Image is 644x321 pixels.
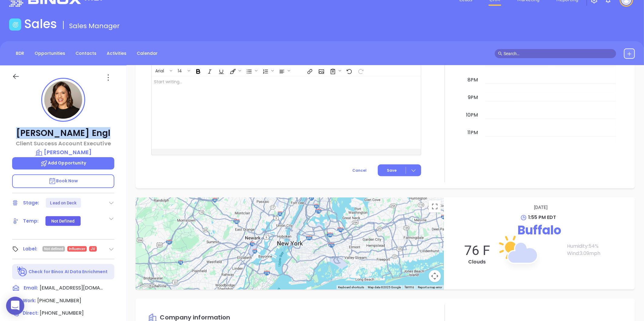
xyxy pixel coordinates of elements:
button: Arial [152,65,169,76]
button: Map camera controls [429,270,441,282]
span: Insert link [304,65,315,76]
span: Align [276,65,292,76]
a: Open this area in Google Maps (opens a new window) [137,282,157,290]
span: Book Now [49,178,78,184]
p: [PERSON_NAME] Engl [12,128,114,139]
h1: Sales [24,17,57,31]
span: [EMAIL_ADDRESS][DOMAIN_NAME] [40,284,103,292]
span: Work : [23,297,36,304]
div: Lead on Deck [50,198,76,208]
a: [PERSON_NAME] [12,148,114,157]
span: Italic [204,65,215,76]
span: Cancel [352,168,367,173]
span: Underline [215,65,226,76]
span: Map data ©2025 Google [368,286,401,289]
p: Wind: 3.09 mph [567,250,629,257]
button: Save [378,164,421,176]
span: Insert Image [315,65,326,76]
img: profile-user [44,81,82,119]
span: JV [91,246,95,252]
span: [PHONE_NUMBER] [40,309,84,316]
span: Not defined [44,246,63,252]
span: 1:55 PM EDT [528,214,556,221]
span: Email: [24,284,38,292]
img: Google [137,282,157,290]
span: [PHONE_NUMBER] [37,297,81,304]
span: search [498,51,502,56]
span: Add Opportunity [40,160,86,166]
img: Ai-Enrich-DaqCidB-.svg [17,266,28,277]
span: Bold [192,65,203,76]
div: Temp: [23,217,39,226]
span: Font family [152,65,174,76]
p: [DATE] [453,204,629,211]
button: Keyboard shortcuts [338,285,364,290]
a: Contacts [72,48,100,58]
div: 9pm [467,94,479,101]
span: Insert Ordered List [260,65,275,76]
span: Undo [343,65,354,76]
span: Fill color or set the text color [227,65,243,76]
span: Font size [174,65,192,76]
p: Check for Binox AI Data Enrichment [29,269,108,275]
div: Label: [23,244,38,253]
span: Sales Manager [69,21,120,31]
a: Opportunities [31,48,69,58]
p: Buffalo [450,221,629,239]
button: Cancel [341,164,378,176]
span: Insert Unordered List [243,65,259,76]
p: Client Success Account Executive [12,139,114,147]
button: Toggle fullscreen view [429,200,441,213]
p: Humidity: 54 % [567,243,629,250]
div: Stage: [23,198,39,207]
a: Report a map error [418,286,442,289]
div: Not Defined [51,216,75,226]
p: Clouds [450,258,504,266]
span: Direct : [23,310,39,316]
button: 14 [175,65,186,76]
a: Terms (opens in new tab) [404,285,414,290]
a: Calendar [133,48,161,58]
span: 14 [175,68,185,72]
a: Activities [103,48,130,58]
a: BDR [12,48,28,58]
span: Arial [152,68,167,72]
div: 8pm [466,76,479,84]
p: 76 F [450,243,504,258]
span: Save [387,168,397,173]
input: Search… [504,50,613,57]
img: Cloud Day [492,223,552,283]
span: Surveys [327,65,343,76]
div: 10pm [465,111,479,119]
span: Influencer [69,246,85,252]
span: Redo [355,65,366,76]
div: 11pm [466,129,479,136]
